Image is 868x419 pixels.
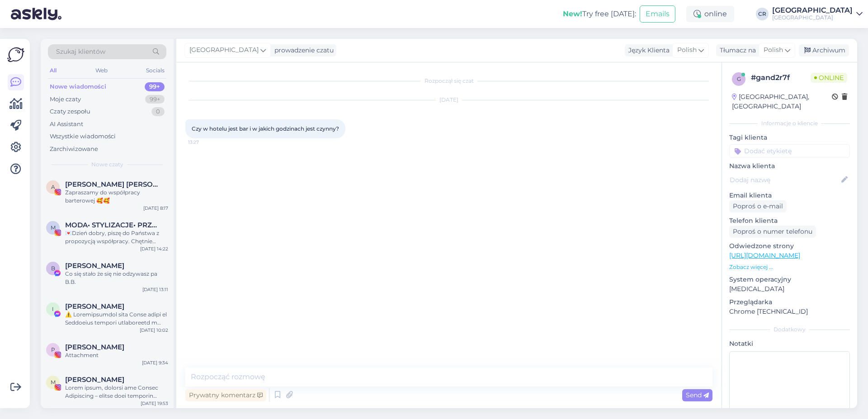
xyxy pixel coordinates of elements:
[729,216,850,226] p: Telefon klienta
[686,6,734,22] div: online
[563,9,582,18] b: New!
[772,14,853,21] div: [GEOGRAPHIC_DATA]
[141,400,168,407] div: [DATE] 19:53
[145,95,165,104] div: 99+
[751,72,811,83] div: # gand2r7f
[677,45,697,55] span: Polish
[811,73,847,83] span: Online
[729,200,787,212] div: Poproś o e-mail
[729,251,800,259] a: [URL][DOMAIN_NAME]
[50,82,106,91] div: Nowe wiadomości
[94,65,109,76] div: Web
[65,343,124,351] span: Paweł Pokarowski
[50,120,83,129] div: AI Assistant
[65,221,159,229] span: MODA• STYLIZACJE• PRZEGLĄDY KOLEKCJI
[51,265,55,272] span: B
[140,327,168,334] div: [DATE] 10:02
[271,46,334,55] div: prowadzenie czatu
[140,245,168,252] div: [DATE] 14:22
[50,145,98,154] div: Zarchiwizowane
[729,339,850,348] p: Notatki
[729,191,850,200] p: Email klienta
[65,384,168,400] div: Lorem ipsum, dolorsi ame Consec Adipiscing – elitse doei temporin utlaboreetd magn aliquaenim a m...
[729,226,816,238] div: Poproś o numer telefonu
[799,44,849,56] div: Archiwum
[144,65,166,76] div: Socials
[65,180,159,188] span: Anna Żukowska Ewa Adamczewska BLIŹNIACZKI • Bóg • rodzina • dom
[764,45,783,55] span: Polish
[729,307,850,316] p: Chrome [TECHNICAL_ID]
[65,311,168,327] div: ⚠️ Loremipsumdol sita Conse adipi el Seddoeius tempori utlaboreetd m aliqua enimadmini veniamqún...
[563,9,636,19] div: Try free [DATE]:
[185,77,712,85] div: Rozpoczął się czat
[51,224,56,231] span: M
[729,144,850,158] input: Dodać etykietę
[185,389,266,401] div: Prywatny komentarz
[52,306,54,312] span: I
[729,325,850,334] div: Dodatkowy
[772,7,863,21] a: [GEOGRAPHIC_DATA][GEOGRAPHIC_DATA]
[56,47,105,56] span: Szukaj klientów
[50,132,116,141] div: Wszystkie wiadomości
[50,95,81,104] div: Moje czaty
[732,92,832,111] div: [GEOGRAPHIC_DATA], [GEOGRAPHIC_DATA]
[65,262,124,270] span: Bożena Bolewicz
[51,346,55,353] span: P
[51,184,55,190] span: A
[729,241,850,251] p: Odwiedzone strony
[640,5,675,23] button: Emails
[65,351,168,359] div: Attachment
[65,302,124,311] span: Igor Jafar
[188,139,222,146] span: 13:27
[189,45,259,55] span: [GEOGRAPHIC_DATA]
[145,82,165,91] div: 99+
[729,119,850,127] div: Informacje o kliencie
[730,175,840,185] input: Dodaj nazwę
[65,376,124,384] span: Monika Kowalewska
[729,133,850,142] p: Tagi klienta
[729,263,850,271] p: Zobacz więcej ...
[625,46,670,55] div: Język Klienta
[716,46,756,55] div: Tłumacz na
[65,188,168,205] div: Zapraszamy do współpracy barterowej 🥰🥰
[142,286,168,293] div: [DATE] 13:11
[151,107,165,116] div: 0
[729,161,850,171] p: Nazwa klienta
[51,379,56,386] span: M
[50,107,90,116] div: Czaty zespołu
[772,7,853,14] div: [GEOGRAPHIC_DATA]
[142,359,168,366] div: [DATE] 9:34
[756,8,769,20] div: CR
[65,229,168,245] div: 💌Dzień dobry, piszę do Państwa z propozycją współpracy. Chętnie odwiedziłabym Państwa hotel z rod...
[686,391,709,399] span: Send
[65,270,168,286] div: Co się stało że się nie odzywasz pa B.B.
[91,160,123,169] span: Nowe czaty
[729,297,850,307] p: Przeglądarka
[48,65,58,76] div: All
[737,75,741,82] span: g
[7,46,24,63] img: Askly Logo
[729,275,850,284] p: System operacyjny
[192,125,339,132] span: Czy w hotelu jest bar i w jakich godzinach jest czynny?
[185,96,712,104] div: [DATE]
[729,284,850,294] p: [MEDICAL_DATA]
[143,205,168,212] div: [DATE] 8:17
